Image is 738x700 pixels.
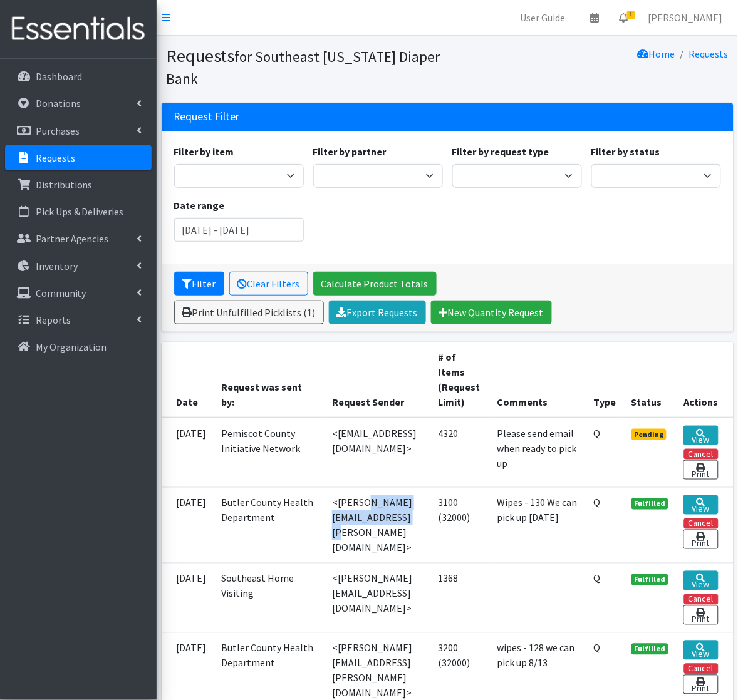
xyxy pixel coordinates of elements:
[162,418,214,488] td: [DATE]
[36,125,80,137] p: Purchases
[631,644,669,655] span: Fulfilled
[36,232,109,245] p: Partner Agencies
[683,571,718,590] a: View
[36,260,78,272] p: Inventory
[5,118,152,143] a: Purchases
[638,5,733,30] a: [PERSON_NAME]
[430,564,489,633] td: 1368
[36,287,86,299] p: Community
[313,144,387,159] label: Filter by partner
[325,488,430,564] td: <[PERSON_NAME][EMAIL_ADDRESS][PERSON_NAME][DOMAIN_NAME]>
[490,488,586,564] td: Wipes - 130 We can pick up [DATE]
[325,564,430,633] td: <[PERSON_NAME][EMAIL_ADDRESS][DOMAIN_NAME]>
[683,426,718,445] a: View
[594,572,601,585] abbr: Quantity
[325,418,430,488] td: <[EMAIL_ADDRESS][DOMAIN_NAME]>
[325,342,430,418] th: Request Sender
[36,341,107,353] p: My Organization
[5,334,152,359] a: My Organization
[214,564,325,633] td: Southeast Home Visiting
[683,605,718,625] a: Print
[36,178,93,191] p: Distributions
[5,172,152,197] a: Distributions
[683,460,718,480] a: Print
[174,144,234,159] label: Filter by item
[214,488,325,564] td: Butler County Health Department
[5,307,152,332] a: Reports
[174,198,225,213] label: Date range
[162,342,214,418] th: Date
[5,8,152,50] img: HumanEssentials
[689,48,729,60] a: Requests
[684,449,719,460] button: Cancel
[430,418,489,488] td: 4320
[167,48,440,88] small: for Southeast [US_STATE] Diaper Bank
[174,110,240,123] h3: Request Filter
[162,564,214,633] td: [DATE]
[36,314,71,326] p: Reports
[36,97,81,110] p: Donations
[676,342,733,418] th: Actions
[684,664,719,674] button: Cancel
[490,342,586,418] th: Comments
[638,48,675,60] a: Home
[591,144,660,159] label: Filter by status
[329,301,426,324] a: Export Requests
[683,530,718,549] a: Print
[174,272,224,296] button: Filter
[5,145,152,170] a: Requests
[586,342,624,418] th: Type
[683,641,718,660] a: View
[36,70,82,83] p: Dashboard
[627,11,635,19] span: 1
[683,495,718,515] a: View
[431,301,552,324] a: New Quantity Request
[430,488,489,564] td: 3100 (32000)
[624,342,677,418] th: Status
[5,281,152,306] a: Community
[594,427,601,440] abbr: Quantity
[174,301,324,324] a: Print Unfulfilled Picklists (1)
[430,342,489,418] th: # of Items (Request Limit)
[594,497,601,509] abbr: Quantity
[36,205,124,218] p: Pick Ups & Deliveries
[5,64,152,89] a: Dashboard
[594,642,601,654] abbr: Quantity
[684,594,719,605] button: Cancel
[214,342,325,418] th: Request was sent by:
[5,254,152,279] a: Inventory
[5,226,152,251] a: Partner Agencies
[511,5,576,30] a: User Guide
[174,218,304,242] input: January 1, 2011 - December 31, 2011
[490,418,586,488] td: Please send email when ready to pick up
[167,45,443,88] h1: Requests
[5,91,152,116] a: Donations
[684,518,719,529] button: Cancel
[610,5,638,30] a: 1
[214,418,325,488] td: Pemiscot County Initiative Network
[452,144,549,159] label: Filter by request type
[631,498,669,510] span: Fulfilled
[229,272,308,296] a: Clear Filters
[162,488,214,564] td: [DATE]
[631,429,667,440] span: Pending
[631,574,669,585] span: Fulfilled
[683,675,718,694] a: Print
[36,152,75,164] p: Requests
[313,272,437,296] a: Calculate Product Totals
[5,199,152,224] a: Pick Ups & Deliveries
